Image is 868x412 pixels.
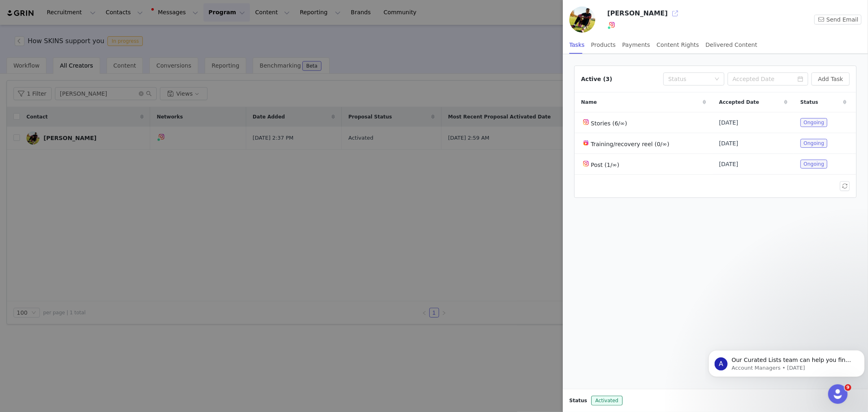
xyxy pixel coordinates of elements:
[811,72,850,85] button: Add Task
[591,141,669,147] span: Training/recovery reel (0/∞)
[719,160,738,169] span: [DATE]
[591,120,627,127] span: Stories (6/∞)
[706,36,757,54] div: Delivered Content
[715,77,719,82] i: icon: down
[591,396,623,405] span: Activated
[569,7,595,33] img: 054c0152-0910-45e1-8846-132d85251978.jpg
[583,160,589,167] img: instagram.svg
[705,333,868,390] iframe: Intercom notifications message
[800,139,828,148] span: Ongoing
[569,36,585,54] div: Tasks
[719,118,738,127] span: [DATE]
[845,384,851,391] span: 9
[569,397,587,404] span: Status
[607,9,668,18] h3: [PERSON_NAME]
[728,72,808,85] input: Accepted Date
[814,15,861,24] button: Send Email
[591,162,619,168] span: Post (1/∞)
[719,139,738,148] span: [DATE]
[719,99,759,106] span: Accepted Date
[668,75,711,83] div: Status
[581,99,597,106] span: Name
[798,76,803,82] i: icon: calendar
[581,75,612,83] div: Active (3)
[800,99,818,106] span: Status
[583,119,589,125] img: instagram.svg
[591,36,616,54] div: Products
[609,22,615,28] img: instagram.svg
[657,36,699,54] div: Content Rights
[800,160,828,169] span: Ongoing
[574,66,857,198] article: Active
[622,36,650,54] div: Payments
[828,384,848,404] iframe: Intercom live chat
[800,118,828,127] span: Ongoing
[583,140,589,146] img: instagram-reels.svg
